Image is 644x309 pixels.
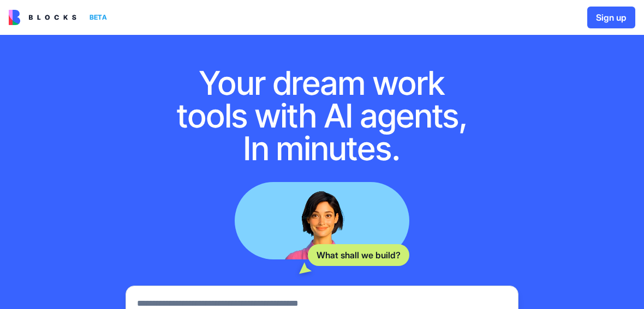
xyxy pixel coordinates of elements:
[165,66,479,165] h1: Your dream work tools with AI agents, In minutes.
[9,10,111,25] a: BETA
[308,244,409,266] div: What shall we build?
[9,10,76,25] img: logo
[587,7,635,28] button: Sign up
[85,10,111,25] div: BETA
